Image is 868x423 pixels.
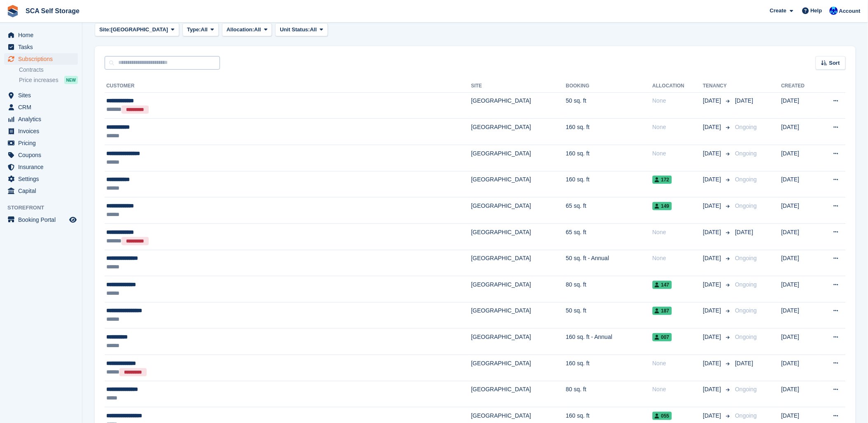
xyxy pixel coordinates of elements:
td: [DATE] [781,119,819,145]
th: Site [471,80,566,93]
a: menu [4,161,78,173]
td: [DATE] [781,250,819,276]
td: [GEOGRAPHIC_DATA] [471,119,566,145]
a: menu [4,41,78,53]
th: Customer [105,80,471,93]
span: Ongoing [735,281,757,288]
span: [DATE] [703,280,723,289]
td: 65 sq. ft [566,223,653,250]
td: 80 sq. ft [566,276,653,303]
div: None [653,96,703,105]
span: Ongoing [735,412,757,419]
div: None [653,385,703,394]
span: Site: [99,26,111,34]
a: Preview store [68,215,78,225]
td: [DATE] [781,355,819,381]
td: [GEOGRAPHIC_DATA] [471,276,566,303]
a: menu [4,149,78,161]
span: Allocation: [227,26,254,34]
span: [DATE] [703,228,723,237]
td: 160 sq. ft - Annual [566,329,653,355]
span: Help [811,7,822,15]
a: SCA Self Storage [22,4,83,18]
span: Create [770,7,786,15]
span: Sites [18,89,68,101]
span: [GEOGRAPHIC_DATA] [111,26,168,34]
button: Type: All [182,23,219,37]
td: [DATE] [781,329,819,355]
span: Pricing [18,137,68,149]
td: 50 sq. ft [566,302,653,329]
span: All [310,26,317,34]
a: menu [4,214,78,226]
td: 80 sq. ft [566,381,653,407]
span: Price increases [19,76,58,84]
button: Site: [GEOGRAPHIC_DATA] [95,23,179,37]
td: 160 sq. ft [566,171,653,197]
a: menu [4,89,78,101]
td: [GEOGRAPHIC_DATA] [471,197,566,224]
td: [DATE] [781,381,819,407]
span: [DATE] [735,360,753,367]
div: NEW [64,76,78,84]
span: Type: [187,26,201,34]
span: 172 [653,176,672,184]
a: menu [4,125,78,137]
span: [DATE] [735,229,753,235]
div: None [653,123,703,132]
div: None [653,228,703,237]
td: [DATE] [781,171,819,197]
td: [DATE] [781,197,819,224]
td: [GEOGRAPHIC_DATA] [471,302,566,329]
th: Tenancy [703,80,732,93]
span: [DATE] [703,123,723,132]
span: Ongoing [735,255,757,261]
span: [DATE] [703,385,723,394]
span: Analytics [18,113,68,125]
td: [DATE] [781,223,819,250]
span: Settings [18,173,68,185]
div: None [653,254,703,263]
span: Ongoing [735,176,757,183]
th: Booking [566,80,653,93]
a: menu [4,173,78,185]
button: Allocation: All [222,23,272,37]
td: [GEOGRAPHIC_DATA] [471,171,566,197]
span: [DATE] [703,149,723,158]
span: CRM [18,101,68,113]
span: Invoices [18,125,68,137]
span: Sort [829,59,840,67]
span: Ongoing [735,124,757,130]
span: All [201,26,208,34]
a: Contracts [19,66,78,74]
td: 50 sq. ft [566,92,653,119]
span: Home [18,29,68,41]
a: Price increases NEW [19,75,78,85]
a: menu [4,29,78,41]
td: 160 sq. ft [566,119,653,145]
span: [DATE] [703,306,723,315]
span: 055 [653,412,672,420]
span: 187 [653,307,672,315]
td: 160 sq. ft [566,145,653,172]
span: Tasks [18,41,68,53]
a: menu [4,53,78,65]
img: stora-icon-8386f47178a22dfd0bd8f6a31ec36ba5ce8667c1dd55bd0f319d3a0aa187defe.svg [7,5,19,17]
span: Insurance [18,161,68,173]
th: Created [781,80,819,93]
td: [GEOGRAPHIC_DATA] [471,355,566,381]
span: Ongoing [735,307,757,314]
span: Account [839,7,861,15]
span: [DATE] [703,411,723,420]
span: Ongoing [735,386,757,392]
td: 65 sq. ft [566,197,653,224]
span: Storefront [7,204,82,212]
span: All [254,26,261,34]
button: Unit Status: All [275,23,328,37]
span: 007 [653,333,672,341]
a: menu [4,101,78,113]
span: [DATE] [735,97,753,104]
td: [GEOGRAPHIC_DATA] [471,223,566,250]
td: [GEOGRAPHIC_DATA] [471,92,566,119]
td: [DATE] [781,276,819,303]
